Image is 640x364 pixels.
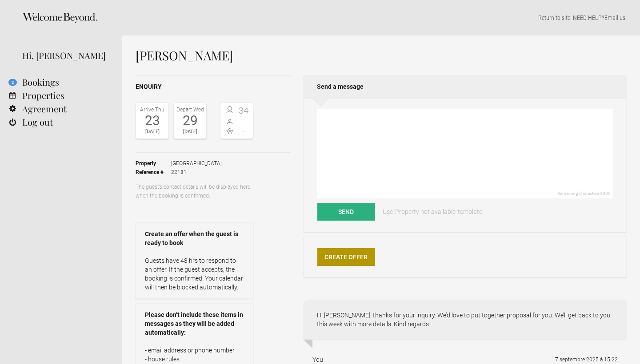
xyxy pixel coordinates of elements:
span: - [237,116,251,125]
a: Email us [604,14,625,21]
span: [GEOGRAPHIC_DATA] [171,159,222,168]
strong: Reference # [136,168,171,177]
div: You [312,355,323,364]
div: 29 [176,114,204,127]
h2: Send a message [304,75,627,98]
strong: Property [136,159,171,168]
div: [DATE] [138,127,166,136]
flynt-notification-badge: 2 [8,79,17,86]
div: 23 [138,114,166,127]
div: Hi [PERSON_NAME], thanks for your inquiry. We’d love to put together proposal for you. We’ll get ... [304,300,627,340]
div: Arrive Thu [138,105,166,114]
a: Return to site [538,14,570,21]
strong: Create an offer when the guest is ready to book [145,229,244,247]
p: The guest’s contact details will be displayed here when the booking is confirmed. [136,182,253,200]
div: Depart Wed [176,105,204,114]
p: Guests have 48 hrs to respond to an offer. If the guest accepts, the booking is confirmed. Your c... [145,256,244,292]
h2: Enquiry [136,82,291,91]
strong: Please don’t include these items in messages as they will be added automatically: [145,310,244,337]
h1: [PERSON_NAME] [136,49,627,62]
a: Create Offer [317,248,375,266]
span: 22181 [171,168,222,177]
flynt-date-display: 7 septembre 2025 à 15:22 [555,356,618,363]
div: [DATE] [176,127,204,136]
p: | NEED HELP? . [136,13,627,22]
div: Hi, [PERSON_NAME] [22,49,109,62]
button: Send [317,203,375,221]
span: - [237,127,251,135]
a: Use 'Property not available' template [376,203,488,221]
span: 34 [237,106,251,115]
